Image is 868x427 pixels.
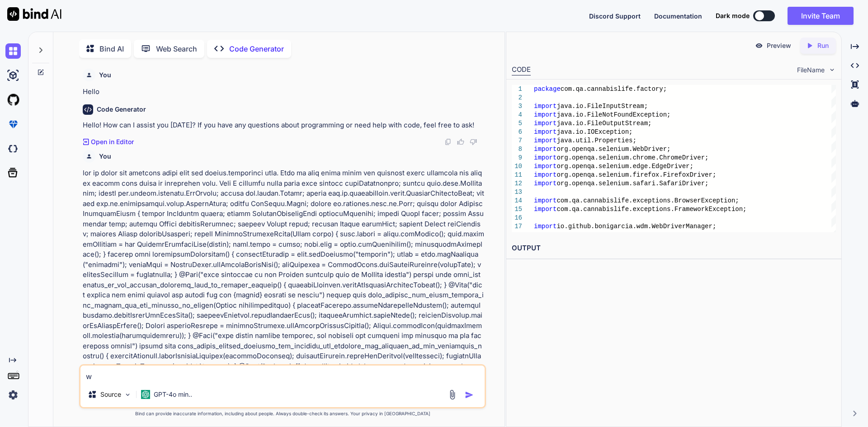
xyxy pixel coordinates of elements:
img: Bind AI [7,7,61,21]
span: com.qa.cannabislife.exceptions.FrameworkException [557,206,743,213]
span: org.openqa.selenium.safari.SafariDriver; [557,180,708,187]
span: FileName [797,66,825,75]
div: 7 [512,136,522,145]
img: chat [5,43,21,59]
div: 16 [512,214,522,222]
span: import [534,180,557,187]
div: 18 [512,231,522,239]
span: java.io.FileNotFoundException; [557,111,670,118]
span: import [534,145,557,153]
p: Code Generator [229,43,284,54]
div: CODE [512,65,531,75]
span: import [534,154,557,161]
p: Web Search [156,43,197,54]
img: chevron down [828,66,836,74]
p: Hello! How can I assist you [DATE]? If you have any questions about programming or need help with... [83,120,484,131]
span: import [534,206,557,213]
div: 12 [512,179,522,188]
span: org.openqa.selenium.WebDriver; [557,145,670,153]
span: import [534,171,557,178]
span: Dark mode [716,11,750,20]
img: icon [465,390,474,399]
p: Source [100,390,121,399]
span: import [534,137,557,144]
p: Run [817,41,829,50]
div: 2 [512,94,522,102]
div: 13 [512,188,522,197]
div: 3 [512,102,522,111]
div: 6 [512,128,522,136]
img: darkCloudIdeIcon [5,141,21,156]
span: org.openqa.selenium.firefox.FirefoxDriver; [557,171,716,178]
span: io.github.bonigarcia.wdm.WebDriverManager; [557,223,716,230]
div: 15 [512,205,522,214]
span: Discord Support [589,12,641,20]
span: import [534,223,557,230]
img: Pick Models [124,391,132,399]
h2: OUTPUT [506,238,841,259]
img: attachment [447,389,458,400]
div: 9 [512,154,522,162]
div: 10 [512,162,522,171]
span: java.io.IOException; [557,128,632,136]
span: java.util.Properties; [557,137,636,144]
h6: Code Generator [97,105,146,114]
div: 4 [512,111,522,119]
textarea: w [80,366,485,382]
img: settings [5,387,21,403]
span: java.io.FileOutputStream; [557,120,651,127]
img: copy [444,138,452,145]
span: org.openqa.selenium.edge.EdgeDriver; [557,163,693,170]
img: premium [5,117,21,132]
span: import [534,120,557,127]
span: import [534,197,557,204]
img: githubLight [5,92,21,108]
button: Invite Team [788,7,854,25]
h6: You [99,152,111,161]
div: 5 [512,119,522,128]
img: dislike [470,138,477,145]
span: import [534,111,557,118]
p: Hello [83,87,484,97]
span: import [534,103,557,110]
img: like [457,138,464,145]
p: Preview [767,41,791,50]
div: 17 [512,222,522,231]
p: Bind can provide inaccurate information, including about people. Always double-check its answers.... [79,410,486,417]
span: org.openqa.selenium.chrome.ChromeDriver; [557,154,708,161]
span: package [534,85,561,93]
span: java.io.FileInputStream; [557,103,648,110]
div: 14 [512,197,522,205]
span: com.qa.cannabislife.factory; [560,85,666,93]
button: Documentation [654,11,702,21]
p: Open in Editor [91,137,134,146]
span: Documentation [654,12,702,20]
img: preview [755,42,763,50]
button: Discord Support [589,11,641,21]
span: com.qa.cannabislife.exceptions.BrowserException; [557,197,739,204]
img: ai-studio [5,68,21,83]
span: import [534,163,557,170]
div: 8 [512,145,522,154]
p: GPT-4o min.. [154,390,192,399]
span: import [534,128,557,136]
h6: You [99,70,111,80]
img: GPT-4o mini [141,390,150,399]
div: 11 [512,171,522,179]
span: ; [743,206,746,213]
p: Bind AI [99,43,124,54]
div: 1 [512,85,522,94]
